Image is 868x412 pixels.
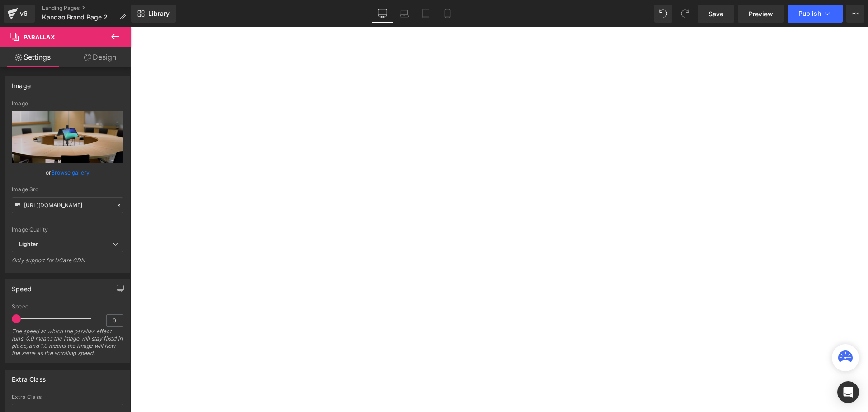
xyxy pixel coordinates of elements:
[148,9,170,18] span: Library
[18,8,29,19] div: v6
[708,9,723,19] span: Save
[749,9,773,19] span: Preview
[837,381,859,403] div: Open Intercom Messenger
[42,5,133,12] a: Landing Pages
[12,197,123,213] input: Link
[393,5,415,23] a: Laptop
[4,5,35,23] a: v6
[51,165,90,180] a: Browse gallery
[24,33,55,41] span: Parallax
[131,5,176,23] a: New Library
[738,5,784,23] a: Preview
[12,257,123,270] div: Only support for UCare CDN
[788,5,843,23] button: Publish
[12,394,123,400] div: Extra Class
[67,47,133,67] a: Design
[12,168,123,177] div: or
[798,10,821,17] span: Publish
[12,370,46,383] div: Extra Class
[19,241,38,247] b: Lighter
[676,5,694,23] button: Redo
[42,14,116,21] span: Kandao Brand Page 2025
[12,303,123,310] div: Speed
[12,280,32,293] div: Speed
[846,5,864,23] button: More
[372,5,393,23] a: Desktop
[654,5,672,23] button: Undo
[12,100,123,107] div: Image
[12,328,123,363] div: The speed at which the parallax effect runs. 0.0 means the image will stay fixed in place, and 1....
[12,77,31,90] div: Image
[437,5,458,23] a: Mobile
[12,227,123,233] div: Image Quality
[12,186,123,193] div: Image Src
[415,5,437,23] a: Tablet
